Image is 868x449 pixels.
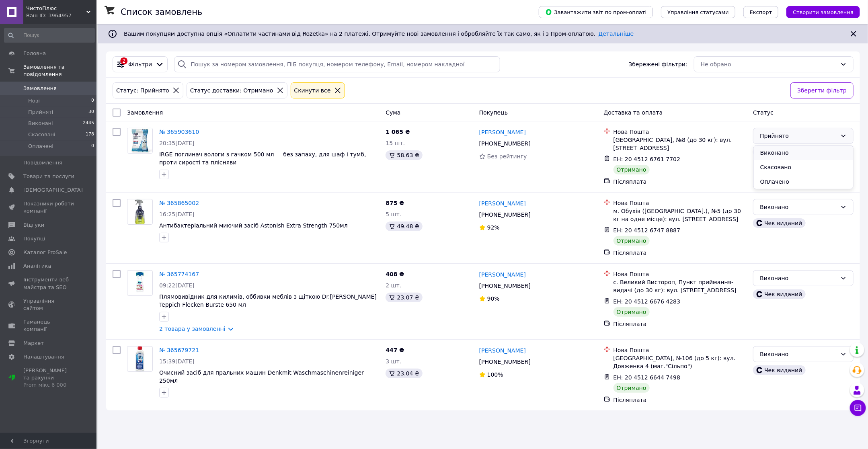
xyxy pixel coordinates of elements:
span: 5 шт. [386,211,401,217]
div: Отримано [614,236,650,246]
div: 58.63 ₴ [386,150,422,160]
div: Не обрано [701,60,837,69]
span: 92% [487,224,500,231]
span: 0 [91,97,94,105]
a: [PERSON_NAME] [479,271,526,279]
button: Чат з покупцем [850,400,866,416]
span: ЕН: 20 4512 6747 8887 [614,227,681,234]
span: Оплачені [28,143,53,150]
div: Чек виданий [753,365,805,375]
input: Пошук [4,28,95,43]
span: Без рейтингу [487,153,527,160]
li: Скасовано [754,160,854,174]
span: 2445 [83,120,94,127]
li: Виконано [754,146,854,160]
a: Фото товару [127,270,153,296]
div: Післяплата [614,178,747,186]
div: Прийнято [760,131,837,140]
span: 16:25[DATE] [159,211,195,217]
img: Фото товару [135,199,146,224]
span: Вашим покупцям доступна опція «Оплатити частинами від Rozetka» на 2 платежі. Отримуйте нові замов... [124,31,634,37]
div: Виконано [760,350,837,359]
input: Пошук за номером замовлення, ПІБ покупця, номером телефону, Email, номером накладної [174,56,500,72]
span: Каталог ProSale [23,249,67,256]
a: Плямовивідник для килимів, оббивки меблів з щіткою Dr.[PERSON_NAME] Teppich Flecken Burste 650 мл [159,293,377,308]
span: Маркет [23,340,44,347]
span: 0 [91,143,94,150]
a: IRGE поглинач вологи з гачком 500 мл — без запаху, для шаф і тумб, проти сирості та плісняви [159,151,366,166]
span: 20:35[DATE] [159,140,195,146]
img: Фото товару [132,271,148,295]
li: Оплачено [754,174,854,189]
a: [PERSON_NAME] [479,128,526,136]
button: Управління статусами [661,6,735,18]
button: Зберегти фільтр [790,82,854,98]
div: Нова Пошта [614,346,747,354]
div: Отримано [614,383,650,393]
span: ЕН: 20 4512 6761 7702 [614,156,681,162]
span: Замовлення [127,109,163,116]
span: Товари та послуги [23,173,74,180]
a: Антибактеріальний миючий засіб Astonish Extra Strength 750мл [159,222,348,229]
span: Прийняті [28,109,53,116]
span: 875 ₴ [386,200,404,206]
span: Скасовані [28,131,55,138]
img: Фото товару [135,346,145,371]
span: [PERSON_NAME] та рахунки [23,367,74,389]
span: 408 ₴ [386,271,404,277]
span: [DEMOGRAPHIC_DATA] [23,187,83,194]
button: Створити замовлення [786,6,860,18]
span: Покупці [23,235,45,242]
div: Статус: Прийнято [115,86,171,95]
a: № 365774167 [159,271,199,277]
a: Фото товару [127,346,153,372]
span: 1 065 ₴ [386,129,410,135]
span: Завантажити звіт по пром-оплаті [545,8,646,16]
div: Нова Пошта [614,199,747,207]
div: Cкинути все [293,86,332,95]
div: Післяплата [614,396,747,404]
span: 447 ₴ [386,347,404,353]
span: Інструменти веб-майстра та SEO [23,276,74,291]
span: 90% [487,295,500,302]
span: 15 шт. [386,140,405,146]
div: Prom мікс 6 000 [23,381,74,389]
span: Замовлення [23,85,57,92]
span: Покупець [479,109,508,116]
span: ЧистоПлюс [26,5,86,12]
span: Управління статусами [667,9,729,15]
div: Нова Пошта [614,128,747,136]
a: Фото товару [127,199,153,225]
span: Показники роботи компанії [23,200,74,215]
div: Чек виданий [753,218,805,228]
div: Отримано [614,307,650,317]
a: № 365865002 [159,200,199,206]
div: м. Обухів ([GEOGRAPHIC_DATA].), №5 (до 30 кг на одне місце): вул. [STREET_ADDRESS] [614,207,747,223]
span: Аналітика [23,262,51,270]
div: [PHONE_NUMBER] [478,280,532,291]
span: Створити замовлення [793,9,854,15]
span: Виконані [28,120,53,127]
div: Статус доставки: Отримано [189,86,275,95]
div: 23.04 ₴ [386,369,422,378]
div: 49.48 ₴ [386,221,422,231]
div: Отримано [614,165,650,174]
a: Очисний засіб для пральних машин Denkmit Waschmaschinenreiniger 250мл [159,369,364,384]
span: Зберегти фільтр [797,86,847,95]
span: Cума [386,109,400,116]
span: Повідомлення [23,159,62,166]
button: Завантажити звіт по пром-оплаті [539,6,653,18]
span: 2 шт. [386,282,401,289]
h1: Список замовлень [121,7,202,17]
span: 178 [86,131,94,138]
span: 100% [487,371,503,378]
span: Експорт [750,9,772,15]
div: Післяплата [614,249,747,257]
div: [PHONE_NUMBER] [478,356,532,367]
span: Нові [28,97,40,105]
span: Доставка та оплата [604,109,663,116]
